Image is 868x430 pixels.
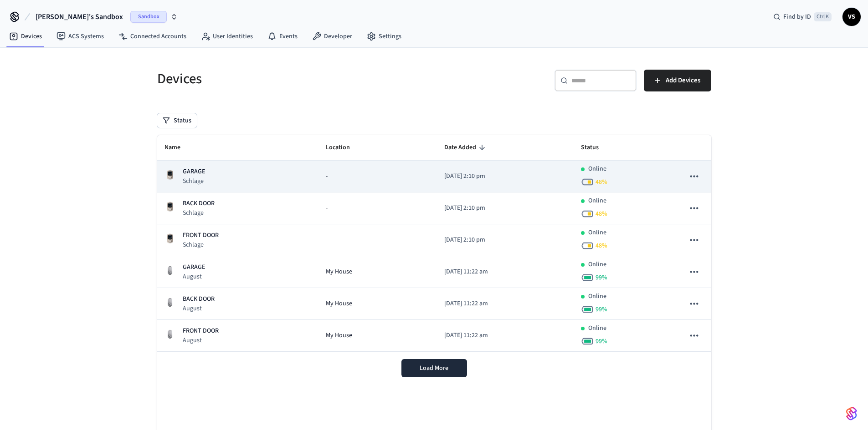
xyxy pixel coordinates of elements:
p: GARAGE [183,263,205,272]
img: August Wifi Smart Lock 3rd Gen, Silver, Front [164,329,175,339]
a: Developer [305,28,360,45]
img: Schlage Sense Smart Deadbolt with Camelot Trim, Front [164,233,175,244]
table: sticky table [157,135,711,352]
img: Schlage Sense Smart Deadbolt with Camelot Trim, Front [164,201,175,212]
button: VS [842,8,861,26]
p: BACK DOOR [183,199,215,208]
p: Online [588,324,606,333]
img: August Wifi Smart Lock 3rd Gen, Silver, Front [164,297,175,308]
img: SeamLogoGradient.69752ec5.svg [846,406,857,421]
a: Events [260,28,305,45]
a: Connected Accounts [111,28,194,45]
p: August [183,272,205,281]
img: August Wifi Smart Lock 3rd Gen, Silver, Front [164,265,175,276]
span: Add Devices [666,75,700,86]
span: [PERSON_NAME]'s Sandbox [36,11,123,22]
p: August [183,336,219,345]
a: User Identities [194,28,260,45]
span: VS [843,9,860,25]
p: [DATE] 2:10 pm [444,172,566,181]
p: [DATE] 2:10 pm [444,203,566,213]
h5: Devices [157,70,429,88]
span: - [326,172,328,181]
span: Find by ID [783,12,811,21]
span: Location [326,141,362,155]
p: Online [588,228,606,238]
span: Load More [420,364,448,373]
p: [DATE] 2:10 pm [444,235,566,245]
span: Date Added [444,141,488,155]
span: Status [581,141,611,155]
p: FRONT DOOR [183,326,219,336]
p: Schlage [183,177,205,186]
p: FRONT DOOR [183,231,219,240]
p: Schlage [183,208,215,218]
span: 48 % [596,241,607,250]
span: My House [326,267,352,277]
p: August [183,304,215,313]
span: 99 % [596,337,607,346]
span: 48 % [596,177,607,187]
p: Online [588,292,606,301]
p: Schlage [183,240,219,249]
span: 99 % [596,305,607,314]
span: Name [164,141,192,155]
span: 48 % [596,209,607,218]
a: Devices [2,28,49,45]
span: My House [326,331,352,340]
p: Online [588,260,606,269]
p: [DATE] 11:22 am [444,331,566,340]
p: [DATE] 11:22 am [444,299,566,309]
p: Online [588,164,606,174]
p: GARAGE [183,167,205,177]
img: Schlage Sense Smart Deadbolt with Camelot Trim, Front [164,169,175,180]
a: ACS Systems [49,28,111,45]
p: BACK DOOR [183,294,215,304]
span: 99 % [596,273,607,282]
span: Ctrl K [814,12,832,21]
span: - [326,203,328,213]
span: My House [326,299,352,309]
span: Sandbox [130,11,167,23]
p: Online [588,196,606,206]
div: Find by IDCtrl K [766,9,839,25]
button: Status [157,113,197,128]
button: Add Devices [644,70,711,91]
span: - [326,235,328,245]
button: Load More [401,359,467,377]
a: Settings [360,28,409,45]
p: [DATE] 11:22 am [444,267,566,277]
